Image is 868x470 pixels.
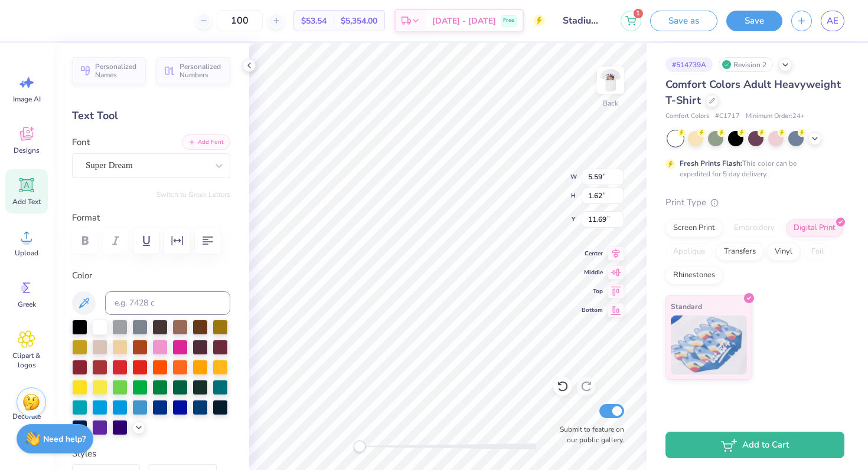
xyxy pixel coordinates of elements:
span: Personalized Numbers [180,63,223,79]
div: Applique [665,243,713,261]
strong: Fresh Prints Flash: [680,159,742,168]
div: This color can be expedited for 5 day delivery. [680,158,825,179]
span: Designs [14,146,40,155]
span: 1 [634,9,643,18]
a: AE [821,11,844,31]
span: Clipart & logos [7,351,46,370]
input: Untitled Design [554,9,612,32]
div: Accessibility label [354,441,366,452]
label: Submit to feature on our public gallery. [553,424,624,445]
label: Font [72,136,90,149]
span: Decorate [12,412,41,421]
span: Comfort Colors [665,111,709,121]
button: Save [726,11,782,31]
span: Standard [671,300,702,313]
button: Switch to Greek Letters [156,190,230,199]
span: Greek [18,300,36,309]
span: Comfort Colors Adult Heavyweight T-Shirt [665,77,841,107]
strong: Need help? [43,433,86,445]
span: [DATE] - [DATE] [432,15,496,27]
span: Add Text [12,197,41,206]
span: Upload [15,248,38,258]
button: 1 [621,11,641,31]
span: $5,354.00 [341,15,377,27]
div: Digital Print [786,219,843,237]
span: # C1717 [715,111,740,121]
div: Foil [804,243,831,261]
button: Personalized Numbers [156,57,230,84]
span: Personalized Names [95,63,139,79]
span: AE [827,14,838,28]
span: Top [582,287,603,296]
div: Transfers [716,243,763,261]
span: Free [503,17,514,25]
input: e.g. 7428 c [105,291,230,315]
span: Center [582,249,603,258]
div: Embroidery [726,219,782,237]
button: Personalized Names [72,57,146,84]
div: # 514739A [665,57,713,72]
span: Bottom [582,305,603,315]
span: $53.54 [301,15,327,27]
span: Minimum Order: 24 + [746,111,805,121]
label: Color [72,269,230,282]
img: Back [599,68,622,92]
input: – – [217,10,263,31]
div: Vinyl [767,243,800,261]
button: Add to Cart [665,432,844,458]
span: Middle [582,268,603,277]
span: Image AI [13,94,41,104]
div: Revision 2 [719,57,773,72]
div: Text Tool [72,108,230,124]
button: Add Font [182,134,230,150]
button: Save as [650,11,717,31]
div: Print Type [665,196,844,209]
img: Standard [671,315,747,374]
div: Rhinestones [665,267,723,284]
label: Format [72,211,230,225]
div: Screen Print [665,219,723,237]
div: Back [603,98,618,109]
